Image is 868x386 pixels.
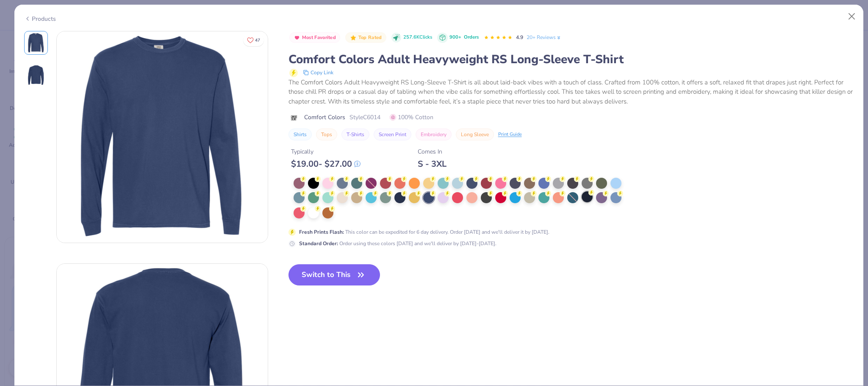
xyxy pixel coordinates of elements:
strong: Standard Order : [299,240,338,247]
img: Back [26,65,46,85]
span: 4.9 [516,34,523,41]
img: Front [26,33,46,53]
button: copy to clipboard [300,67,336,78]
button: Embroidery [416,129,452,140]
div: Print Guide [498,131,522,138]
img: Most Favorited sort [294,34,300,41]
strong: Fresh Prints Flash : [299,229,344,235]
img: brand logo [288,115,300,121]
button: Switch to This [288,264,380,285]
button: Tops [316,129,337,140]
div: 900+ [449,34,479,41]
button: Shirts [288,129,312,140]
img: Top Rated sort [350,34,357,41]
div: $ 19.00 - $ 27.00 [291,159,361,169]
button: Long Sleeve [456,129,494,140]
button: T-Shirts [341,129,369,140]
div: 4.9 Stars [484,31,513,45]
div: The Comfort Colors Adult Heavyweight RS Long-Sleeve T-Shirt is all about laid-back vibes with a t... [288,78,854,106]
div: This color can be expedited for 6 day delivery. Order [DATE] and we'll deliver it by [DATE]. [299,228,549,236]
span: Comfort Colors [304,113,345,122]
span: Most Favorited [302,35,336,40]
button: Screen Print [374,129,411,140]
button: Like [243,34,264,46]
button: Close [844,8,860,25]
span: 47 [255,38,260,42]
button: Badge Button [345,32,386,43]
span: Style C6014 [349,113,380,122]
img: Front [57,31,268,243]
button: Badge Button [289,32,341,43]
div: Order using these colors [DATE] and we'll deliver by [DATE]-[DATE]. [299,240,496,247]
span: 100% Cotton [390,113,433,122]
span: Orders [464,34,479,40]
div: Products [24,14,56,23]
div: Typically [291,147,361,156]
span: Top Rated [358,35,382,40]
span: 257.6K Clicks [403,34,432,41]
div: S - 3XL [418,159,446,169]
div: Comfort Colors Adult Heavyweight RS Long-Sleeve T-Shirt [288,51,854,67]
div: Comes In [418,147,446,156]
a: 20+ Reviews [527,34,562,41]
